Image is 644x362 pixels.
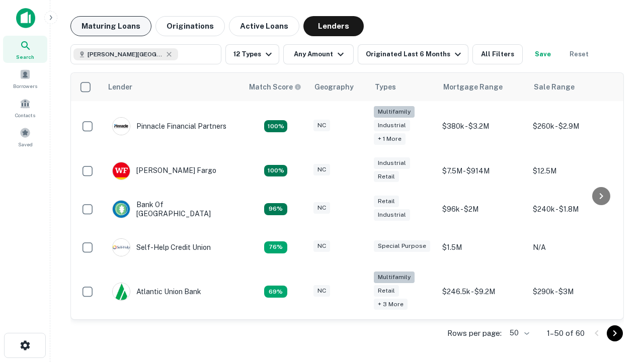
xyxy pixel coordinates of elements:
a: Borrowers [3,65,47,92]
td: $96k - $2M [437,190,528,228]
div: Mortgage Range [443,81,503,93]
img: capitalize-icon.png [16,8,35,28]
a: Saved [3,123,47,150]
img: picture [113,201,130,218]
div: + 1 more [374,133,406,145]
td: $1.5M [437,228,528,266]
th: Lender [102,73,243,101]
button: 12 Types [225,44,279,64]
div: NC [313,202,330,214]
div: Originated Last 6 Months [366,48,464,60]
img: picture [113,162,130,179]
td: N/A [528,228,618,266]
div: NC [313,120,330,131]
iframe: Chat Widget [594,282,644,330]
td: $12.5M [528,152,618,190]
div: Lender [108,81,132,93]
button: Lenders [303,16,364,36]
td: $7.5M - $914M [437,152,528,190]
div: Multifamily [374,271,415,283]
div: NC [313,285,330,297]
div: Matching Properties: 10, hasApolloMatch: undefined [264,286,287,298]
img: picture [113,239,130,256]
span: Saved [18,140,33,148]
h6: Match Score [249,81,299,93]
span: Borrowers [13,82,37,90]
a: Search [3,36,47,63]
div: Special Purpose [374,240,430,252]
div: NC [313,240,330,252]
th: Geography [308,73,369,101]
span: Contacts [15,111,35,119]
td: $240k - $1.8M [528,190,618,228]
button: Maturing Loans [70,16,151,36]
button: Go to next page [607,325,623,341]
td: $290k - $3M [528,266,618,317]
th: Capitalize uses an advanced AI algorithm to match your search with the best lender. The match sco... [243,73,308,101]
td: $260k - $2.9M [528,101,618,152]
td: $246.5k - $9.2M [437,266,528,317]
img: picture [113,283,130,300]
div: NC [313,164,330,175]
div: Sale Range [534,81,575,93]
th: Sale Range [528,73,618,101]
td: $380k - $3.2M [437,101,528,152]
button: Any Amount [283,44,354,64]
th: Mortgage Range [437,73,528,101]
div: Self-help Credit Union [112,238,211,256]
img: picture [113,118,130,135]
div: Matching Properties: 15, hasApolloMatch: undefined [264,165,287,177]
th: Types [369,73,437,101]
div: + 3 more [374,299,408,310]
div: Retail [374,171,399,183]
div: Bank Of [GEOGRAPHIC_DATA] [112,200,233,218]
div: 50 [506,326,531,340]
button: Originations [155,16,225,36]
div: Atlantic Union Bank [112,283,201,301]
button: Originated Last 6 Months [358,44,468,64]
a: Contacts [3,94,47,121]
span: [PERSON_NAME][GEOGRAPHIC_DATA], [GEOGRAPHIC_DATA] [88,50,163,59]
div: [PERSON_NAME] Fargo [112,162,216,180]
span: Search [16,53,34,61]
p: 1–50 of 60 [547,327,585,339]
p: Rows per page: [447,327,502,339]
div: Industrial [374,209,410,221]
button: Save your search to get updates of matches that match your search criteria. [527,44,559,64]
div: Matching Properties: 11, hasApolloMatch: undefined [264,241,287,253]
div: Types [375,81,396,93]
div: Geography [314,81,354,93]
div: Capitalize uses an advanced AI algorithm to match your search with the best lender. The match sco... [249,81,301,93]
div: Industrial [374,157,410,169]
div: Matching Properties: 26, hasApolloMatch: undefined [264,120,287,132]
div: Matching Properties: 14, hasApolloMatch: undefined [264,203,287,215]
div: Pinnacle Financial Partners [112,117,226,135]
div: Industrial [374,120,410,131]
div: Retail [374,285,399,297]
div: Multifamily [374,106,415,118]
button: Active Loans [229,16,299,36]
button: Reset [563,44,595,64]
div: Retail [374,196,399,207]
button: All Filters [472,44,523,64]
